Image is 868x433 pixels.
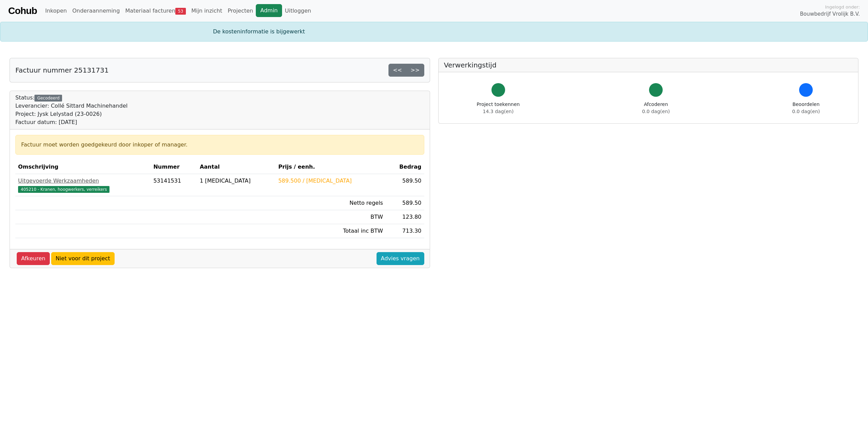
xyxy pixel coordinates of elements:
[483,109,514,114] span: 14.3 dag(en)
[282,4,314,18] a: Uitloggen
[386,160,424,174] th: Bedrag
[386,196,424,210] td: 589.50
[792,101,820,115] div: Beoordelen
[42,4,69,18] a: Inkopen
[189,4,225,18] a: Mijn inzicht
[377,252,424,265] a: Advies vragen
[151,160,197,174] th: Nummer
[276,224,386,238] td: Totaal inc BTW
[406,64,424,77] a: >>
[200,177,273,185] div: 1 [MEDICAL_DATA]
[642,101,670,115] div: Afcoderen
[642,109,670,114] span: 0.0 dag(en)
[15,160,151,174] th: Omschrijving
[34,95,62,102] div: Gecodeerd
[15,66,109,74] h5: Factuur nummer 25131731
[15,94,128,126] div: Status:
[18,177,148,193] a: Uitgevoerde Werkzaamheden405210 - Kranen, hoogwerkers, verreikers
[8,3,37,19] a: Cohub
[386,224,424,238] td: 713.30
[278,177,383,185] div: 589.500 / [MEDICAL_DATA]
[477,101,520,115] div: Project toekennen
[276,160,386,174] th: Prijs / eenh.
[800,10,860,18] span: Bouwbedrijf Vrolijk B.V.
[386,210,424,224] td: 123.80
[15,102,128,110] div: Leverancier: Collé Sittard Machinehandel
[209,28,659,36] div: De kosteninformatie is bijgewerkt
[18,186,109,193] span: 405210 - Kranen, hoogwerkers, verreikers
[825,4,860,10] span: Ingelogd onder:
[122,4,189,18] a: Materiaal facturen53
[17,252,50,265] a: Afkeuren
[276,210,386,224] td: BTW
[197,160,276,174] th: Aantal
[276,196,386,210] td: Netto regels
[15,110,128,118] div: Project: Jysk Lelystad (23-0026)
[175,8,186,15] span: 53
[18,177,148,185] div: Uitgevoerde Werkzaamheden
[444,61,853,69] h5: Verwerkingstijd
[51,252,115,265] a: Niet voor dit project
[225,4,256,18] a: Projecten
[256,4,282,17] a: Admin
[21,141,418,149] div: Factuur moet worden goedgekeurd door inkoper of manager.
[151,174,197,196] td: 53141531
[386,174,424,196] td: 589.50
[388,64,407,77] a: <<
[792,109,820,114] span: 0.0 dag(en)
[15,118,128,126] div: Factuur datum: [DATE]
[70,4,122,18] a: Onderaanneming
